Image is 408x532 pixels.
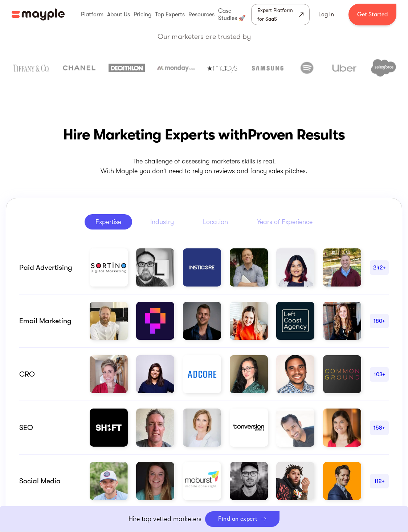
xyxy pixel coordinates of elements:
div: CRO [19,370,81,379]
div: About Us [105,3,132,26]
div: 180+ [370,317,389,325]
div: Platform [79,3,105,26]
p: The challenge of assessing marketers skills is real. With Mayple you don't need to rely on review... [6,157,402,176]
div: Resources [187,3,216,26]
div: 242+ [370,263,389,272]
div: Expertise [95,218,121,226]
a: Expert Platform for SaaS [251,4,310,25]
a: Log In [310,6,343,23]
div: Years of Experience [257,218,313,226]
div: 112+ [370,477,389,486]
a: home [12,8,65,21]
div: SEO [19,423,81,432]
img: Mayple logo [12,8,65,21]
div: 158+ [370,423,389,432]
h2: Hire Marketing Experts with [6,125,402,145]
div: Paid advertising [19,263,81,272]
div: Location [203,218,228,226]
div: 103+ [370,370,389,379]
a: Get Started [348,4,396,25]
div: Pricing [132,3,153,26]
div: Top Experts [153,3,187,26]
div: Industry [150,218,174,226]
div: Social Media [19,477,81,486]
div: email marketing [19,317,81,325]
span: Proven Results [248,126,345,143]
div: Expert Platform for SaaS [257,6,298,23]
